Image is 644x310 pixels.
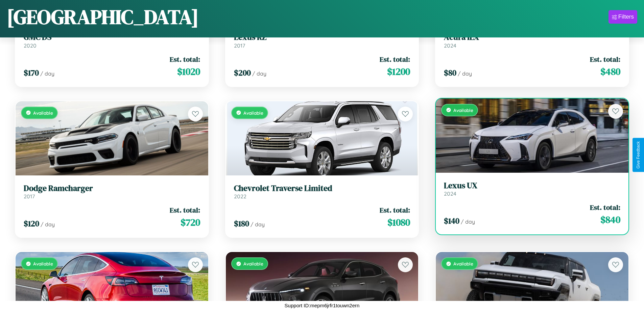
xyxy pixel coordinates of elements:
[24,32,200,42] h3: GMC DS
[181,216,200,229] span: $ 720
[24,32,200,49] a: GMC DS2020
[33,110,53,116] span: Available
[387,65,410,78] span: $ 1200
[453,107,473,113] span: Available
[252,70,266,77] span: / day
[453,261,473,266] span: Available
[234,67,251,78] span: $ 200
[609,10,637,24] button: Filters
[24,193,35,200] span: 2017
[243,261,263,266] span: Available
[600,65,620,78] span: $ 480
[7,3,199,31] h1: [GEOGRAPHIC_DATA]
[251,221,265,228] span: / day
[590,202,620,212] span: Est. total:
[600,213,620,226] span: $ 840
[177,65,200,78] span: $ 1020
[24,42,37,49] span: 2020
[234,184,410,200] a: Chevrolet Traverse Limited2022
[33,261,53,266] span: Available
[234,32,410,49] a: Lexus RZ2017
[234,193,246,200] span: 2022
[285,301,360,310] p: Support ID: mepm6jrfr1touwn2ern
[590,54,620,64] span: Est. total:
[636,141,641,169] div: Give Feedback
[380,54,410,64] span: Est. total:
[234,32,410,42] h3: Lexus RZ
[234,184,410,193] h3: Chevrolet Traverse Limited
[444,42,456,49] span: 2024
[387,216,410,229] span: $ 1080
[444,215,459,226] span: $ 140
[444,67,456,78] span: $ 80
[444,32,620,42] h3: Acura ILX
[444,181,620,191] h3: Lexus UX
[618,13,634,20] div: Filters
[24,67,39,78] span: $ 170
[41,221,55,228] span: / day
[444,32,620,49] a: Acura ILX2024
[458,70,472,77] span: / day
[170,54,200,64] span: Est. total:
[40,70,54,77] span: / day
[243,110,263,116] span: Available
[444,181,620,197] a: Lexus UX2024
[24,184,200,193] h3: Dodge Ramcharger
[461,218,475,225] span: / day
[234,42,245,49] span: 2017
[24,184,200,200] a: Dodge Ramcharger2017
[380,205,410,215] span: Est. total:
[170,205,200,215] span: Est. total:
[24,218,39,229] span: $ 120
[234,218,249,229] span: $ 180
[444,190,456,197] span: 2024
